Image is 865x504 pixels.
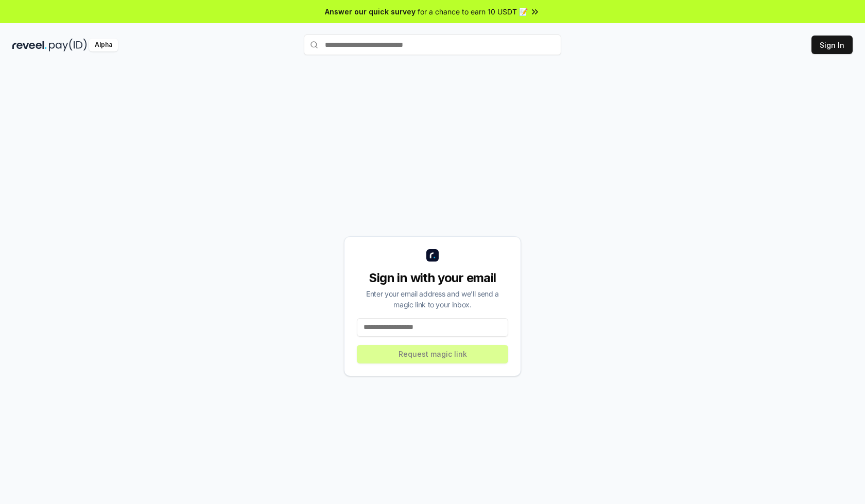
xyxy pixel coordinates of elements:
[12,39,47,51] img: reveel_dark
[418,6,528,17] span: for a chance to earn 10 USDT 📝
[426,249,439,262] img: logo_small
[357,288,508,310] div: Enter your email address and we’ll send a magic link to your inbox.
[357,270,508,286] div: Sign in with your email
[49,39,87,51] img: pay_id
[89,39,118,51] div: Alpha
[325,6,416,17] span: Answer our quick survey
[811,36,853,54] button: Sign In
